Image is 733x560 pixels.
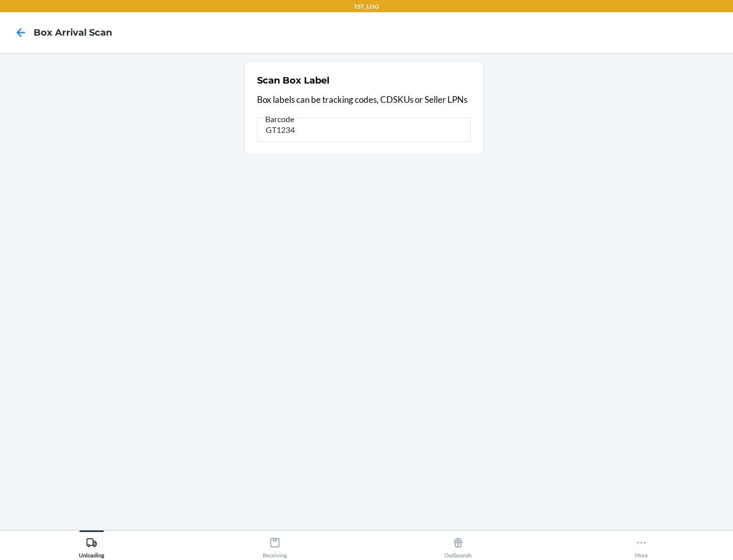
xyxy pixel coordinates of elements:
[79,533,104,558] div: Unloading
[183,530,366,558] button: Receiving
[264,114,296,124] span: Barcode
[263,533,287,558] div: Receiving
[354,2,379,11] p: TST_LOG
[366,530,550,558] button: Outbounds
[550,530,733,558] button: More
[635,533,648,558] div: More
[34,26,112,39] h4: Box Arrival Scan
[444,533,472,558] div: Outbounds
[257,118,471,142] input: Barcode
[257,74,329,87] h2: Scan Box Label
[257,93,471,106] p: Box labels can be tracking codes, CDSKUs or Seller LPNs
